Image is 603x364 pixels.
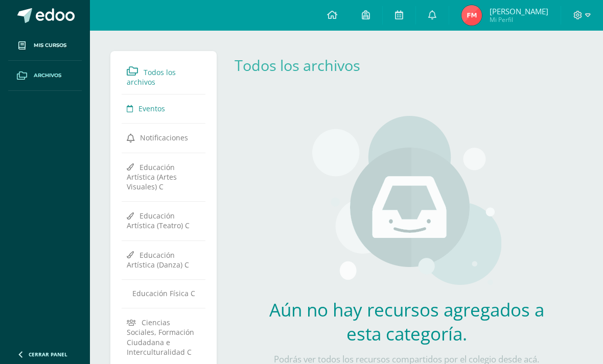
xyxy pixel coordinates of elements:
a: Educación Artística (Artes Visuales) C [127,158,200,196]
span: Mis cursos [34,41,66,50]
img: stages.png [312,116,501,289]
span: Ciencias Sociales, Formación Ciudadana e Interculturalidad C [127,318,194,357]
h2: Aún no hay recursos agregados a esta categoría. [256,298,558,346]
span: Educación Artística (Artes Visuales) C [127,162,177,191]
span: Archivos [34,71,61,80]
a: Mis cursos [8,31,82,61]
span: Cerrar panel [29,351,67,358]
span: Educación Artística (Danza) C [127,250,189,269]
a: Todos los archivos [127,62,200,90]
span: Todos los archivos [127,67,176,87]
a: Todos los archivos [235,55,360,75]
a: Notificaciones [127,128,200,147]
a: Educación Física C [127,284,200,302]
span: Educación Artística (Teatro) C [127,211,190,230]
div: Todos los archivos [235,55,376,75]
a: Educación Artística (Teatro) C [127,206,200,234]
span: Eventos [138,104,165,113]
a: Eventos [127,99,200,117]
span: Notificaciones [140,133,188,142]
span: [PERSON_NAME] [490,6,548,16]
a: Archivos [8,61,82,91]
span: Educación Física C [132,288,195,298]
span: Mi Perfil [490,15,548,24]
a: Educación Artística (Danza) C [127,246,200,274]
img: 7ca4877106dd07b6d13f9746e1d2dbfe.png [461,5,482,26]
a: Ciencias Sociales, Formación Ciudadana e Interculturalidad C [127,313,200,361]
